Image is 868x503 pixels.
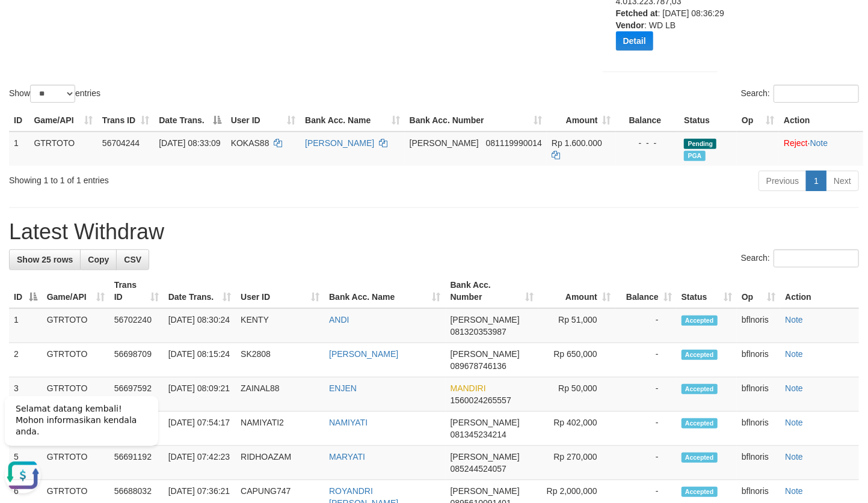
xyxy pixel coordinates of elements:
td: RIDHOAZAM [236,446,324,480]
span: Selamat datang kembali! Mohon informasikan kendala anda. [16,43,137,76]
a: Next [826,171,859,191]
span: Show 25 rows [17,255,73,264]
td: 1 [9,132,29,166]
a: [PERSON_NAME] [305,138,374,148]
td: - [615,446,677,480]
th: Amount: activate to sort column ascending [547,109,616,132]
th: Status: activate to sort column ascending [677,274,737,308]
td: bflnoris [737,343,780,377]
span: [DATE] 08:33:09 [159,138,220,148]
a: ENJEN [329,383,357,393]
span: Copy 089678746136 to clipboard [451,361,506,371]
input: Search: [774,249,859,267]
a: Note [785,349,803,359]
th: Trans ID: activate to sort column ascending [97,109,154,132]
a: Reject [784,138,808,148]
td: KENTY [236,308,324,343]
span: KOKAS88 [231,138,269,148]
span: Copy [88,255,109,264]
td: bflnoris [737,377,780,412]
span: Copy 1560024265557 to clipboard [451,395,511,405]
span: Copy 081320353987 to clipboard [451,327,506,337]
td: SK2808 [236,343,324,377]
th: Balance: activate to sort column ascending [615,274,677,308]
input: Search: [774,85,859,103]
a: NAMIYATI [329,418,368,427]
td: [DATE] 08:30:24 [164,308,236,343]
th: Date Trans.: activate to sort column ascending [164,274,236,308]
span: [PERSON_NAME] [410,138,479,148]
th: Status [679,109,737,132]
span: Accepted [682,350,718,360]
span: Pending [684,139,716,149]
a: Note [785,452,803,462]
span: Rp 1.600.000 [552,138,602,148]
th: User ID: activate to sort column ascending [236,274,324,308]
th: Action [780,274,859,308]
th: Bank Acc. Name: activate to sort column ascending [324,274,446,308]
td: [DATE] 07:54:17 [164,412,236,446]
a: Previous [759,171,807,191]
td: Rp 270,000 [538,446,615,480]
a: Note [785,418,803,427]
td: [DATE] 08:15:24 [164,343,236,377]
span: [PERSON_NAME] [451,418,520,427]
span: Copy 081345234214 to clipboard [451,430,506,439]
span: Accepted [682,453,718,463]
th: ID [9,109,29,132]
a: [PERSON_NAME] [329,349,398,359]
a: MARYATI [329,452,365,462]
select: Showentries [30,85,75,103]
td: GTRTOTO [42,343,109,377]
td: - [615,343,677,377]
th: Date Trans.: activate to sort column descending [154,109,226,132]
button: Detail [616,31,653,50]
th: Game/API: activate to sort column ascending [29,109,97,132]
a: Note [810,138,828,148]
th: Bank Acc. Number: activate to sort column ascending [405,109,547,132]
td: - [615,308,677,343]
td: bflnoris [737,412,780,446]
td: 56702240 [109,308,164,343]
span: [PERSON_NAME] [451,486,520,496]
label: Show entries [9,85,100,103]
th: Bank Acc. Number: activate to sort column ascending [446,274,538,308]
td: bflnoris [737,446,780,480]
span: Accepted [682,384,718,394]
td: 56698709 [109,343,164,377]
h1: Latest Withdraw [9,220,859,244]
label: Search: [741,85,859,103]
span: 56704244 [102,138,140,148]
td: [DATE] 08:09:21 [164,377,236,412]
td: - [615,377,677,412]
a: Note [785,315,803,325]
td: Rp 51,000 [538,308,615,343]
th: Amount: activate to sort column ascending [538,274,615,308]
td: Rp 650,000 [538,343,615,377]
td: 1 [9,308,42,343]
span: PGA [684,151,705,161]
td: [DATE] 07:42:23 [164,446,236,480]
a: 1 [806,171,826,191]
a: ANDI [329,315,349,325]
span: [PERSON_NAME] [451,452,520,462]
td: bflnoris [737,308,780,343]
span: [PERSON_NAME] [451,315,520,325]
a: Note [785,486,803,496]
th: Trans ID: activate to sort column ascending [109,274,164,308]
td: NAMIYATI2 [236,412,324,446]
td: GTRTOTO [29,132,97,166]
th: Balance [616,109,680,132]
th: User ID: activate to sort column ascending [226,109,300,132]
td: ZAINAL88 [236,377,324,412]
td: · [779,132,863,166]
th: ID: activate to sort column descending [9,274,42,308]
span: Accepted [682,316,718,326]
span: Accepted [682,418,718,428]
th: Action [779,109,863,132]
td: GTRTOTO [42,308,109,343]
b: Vendor [616,20,644,30]
div: - - - [621,137,675,149]
div: Showing 1 to 1 of 1 entries [9,169,352,186]
b: Fetched at [616,8,658,18]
